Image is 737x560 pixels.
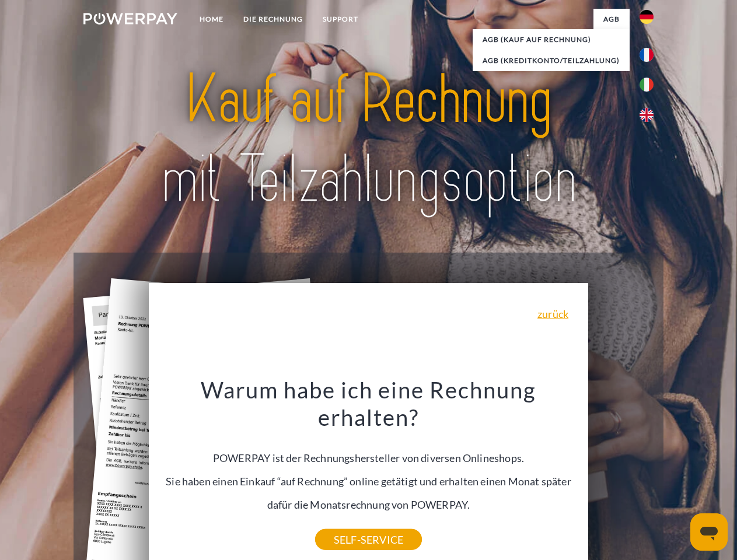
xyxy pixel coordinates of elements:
[313,9,368,30] a: SUPPORT
[593,9,630,30] a: agb
[537,309,568,319] a: zurück
[473,29,630,50] a: AGB (Kauf auf Rechnung)
[640,108,654,122] img: en
[640,10,654,24] img: de
[156,376,582,432] h3: Warum habe ich eine Rechnung erhalten?
[156,376,582,540] div: POWERPAY ist der Rechnungshersteller von diversen Onlineshops. Sie haben einen Einkauf “auf Rechn...
[190,9,233,30] a: Home
[640,78,654,92] img: it
[640,48,654,62] img: fr
[83,13,177,24] img: logo-powerpay-white.svg
[111,56,626,223] img: title-powerpay_de.svg
[473,50,630,71] a: AGB (Kreditkonto/Teilzahlung)
[315,529,422,550] a: SELF-SERVICE
[690,513,728,551] iframe: Schaltfläche zum Öffnen des Messaging-Fensters
[233,9,313,30] a: DIE RECHNUNG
